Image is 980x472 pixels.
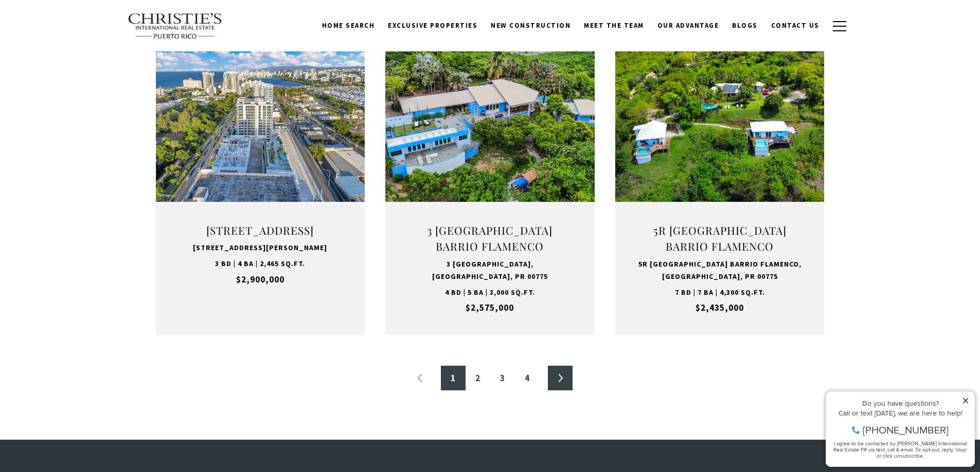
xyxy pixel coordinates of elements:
span: Our Advantage [657,21,719,30]
span: I agree to be contacted by [PERSON_NAME] International Real Estate PR via text, call & email. To ... [13,63,147,83]
a: New Construction [484,16,577,35]
span: [PHONE_NUMBER] [42,48,128,59]
img: Christie's International Real Estate text transparent background [128,13,223,40]
a: Our Advantage [651,16,726,35]
span: Contact Us [771,21,819,30]
a: Blogs [725,16,764,35]
div: Call or text [DATE], we are here to help! [11,33,149,40]
span: Exclusive Properties [388,21,477,30]
a: 3 [490,366,515,390]
a: Exclusive Properties [381,16,484,35]
a: Meet the Team [577,16,651,35]
a: 4 [515,366,540,390]
span: Blogs [732,21,758,30]
span: New Construction [491,21,571,30]
button: button [826,11,853,41]
a: Contact Us [764,16,826,35]
a: » [548,366,573,390]
div: Do you have questions? [11,23,149,30]
a: Home Search [315,16,382,35]
a: 2 [466,366,490,390]
a: 1 [441,366,466,390]
li: Next page [548,366,573,390]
